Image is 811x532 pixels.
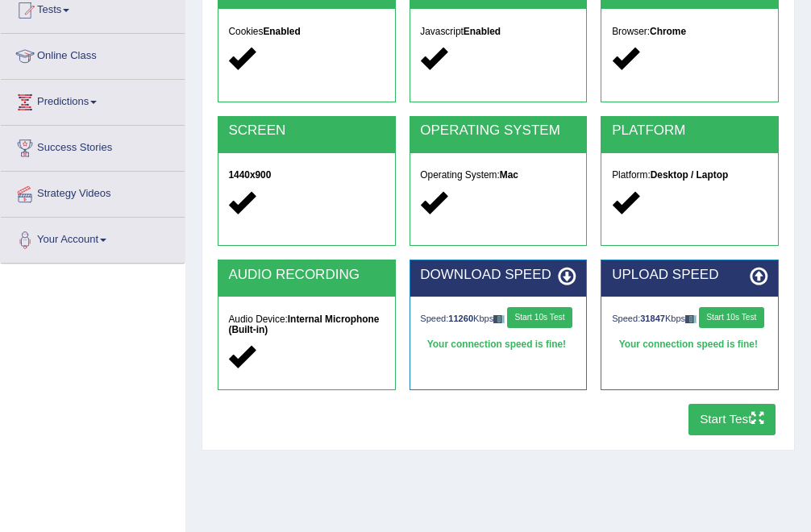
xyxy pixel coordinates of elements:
h2: OPERATING SYSTEM [420,123,576,139]
h5: Cookies [228,27,384,37]
h2: DOWNLOAD SPEED [420,268,576,283]
strong: 31847 [640,314,665,323]
h5: Browser: [612,27,767,37]
strong: Enabled [464,26,501,37]
div: Speed: Kbps [612,307,767,331]
button: Start 10s Test [699,307,764,328]
strong: Enabled [263,26,300,37]
strong: Internal Microphone (Built-in) [228,314,379,335]
img: ajax-loader-fb-connection.gif [685,315,697,322]
h5: Operating System: [420,170,576,181]
h2: PLATFORM [612,123,767,139]
a: Success Stories [1,126,185,166]
div: Your connection speed is fine! [612,335,767,355]
h5: Audio Device: [228,314,384,335]
div: Speed: Kbps [420,307,576,331]
strong: Mac [500,169,518,181]
h2: UPLOAD SPEED [612,268,767,283]
h2: SCREEN [228,123,384,139]
img: ajax-loader-fb-connection.gif [493,315,505,322]
button: Start Test [688,404,776,435]
strong: Desktop / Laptop [651,169,728,181]
a: Your Account [1,218,185,258]
a: Predictions [1,80,185,120]
div: Your connection speed is fine! [420,335,576,355]
a: Strategy Videos [1,172,185,212]
strong: 11260 [448,314,473,323]
strong: Chrome [650,26,686,37]
strong: 1440x900 [228,169,271,181]
button: Start 10s Test [507,307,572,328]
h2: AUDIO RECORDING [228,268,384,283]
a: Online Class [1,34,185,74]
h5: Platform: [612,170,767,181]
h5: Javascript [420,27,576,37]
